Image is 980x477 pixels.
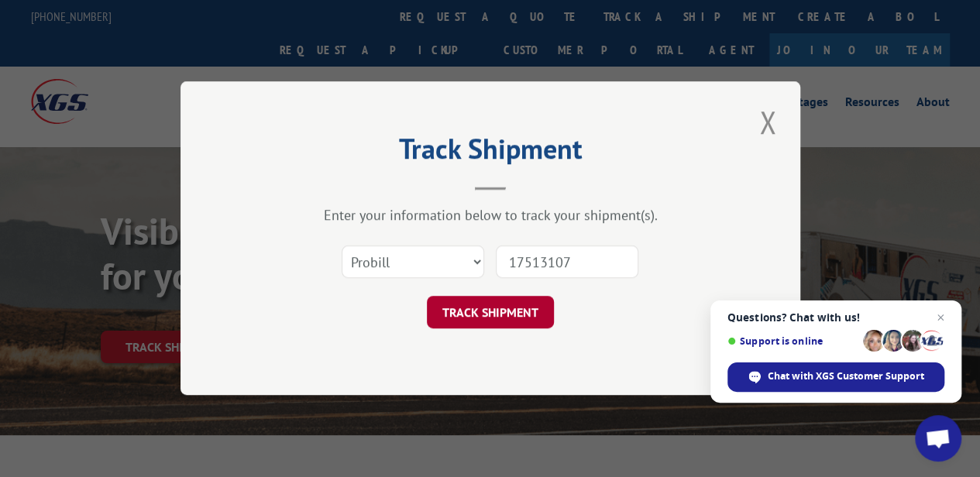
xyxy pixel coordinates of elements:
[496,246,638,279] input: Number(s)
[258,207,723,225] div: Enter your information below to track your shipment(s).
[768,369,924,383] span: Chat with XGS Customer Support
[427,297,554,329] button: TRACK SHIPMENT
[727,362,944,392] span: Chat with XGS Customer Support
[727,311,944,324] span: Questions? Chat with us!
[258,138,723,167] h2: Track Shipment
[915,415,961,462] a: Open chat
[755,101,781,143] button: Close modal
[727,335,858,347] span: Support is online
